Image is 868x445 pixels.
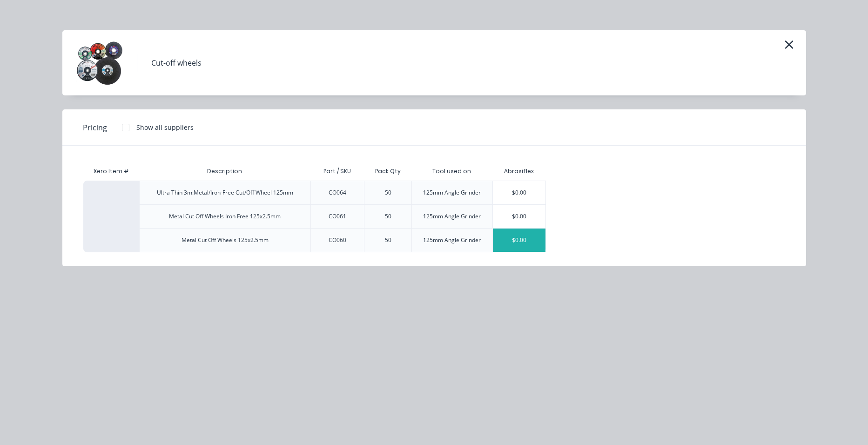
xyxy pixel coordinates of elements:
div: Description [200,160,249,183]
span: Pricing [83,122,107,133]
div: CO064 [329,189,346,197]
div: 125mm Angle Grinder [423,236,481,244]
div: Abrasiflex [504,167,534,175]
div: 50 [385,236,391,244]
div: $0.00 [493,205,545,228]
div: 125mm Angle Grinder [423,212,481,221]
div: Part / SKU [316,160,358,183]
div: Cut-off wheels [151,57,202,68]
div: Metal Cut Off Wheels 125x2.5mm [182,236,269,244]
div: Ultra Thin 3m:Metal/Iron-Free Cut/Off Wheel 125mm [157,189,293,197]
div: 50 [385,212,391,221]
div: Pack Qty [368,160,408,183]
div: CO060 [329,236,346,244]
div: $0.00 [493,181,545,204]
div: CO061 [329,212,346,221]
div: Tool used on [425,160,478,183]
div: Show all suppliers [136,122,194,132]
img: Cut-off wheels [76,40,123,86]
div: Xero Item # [83,162,139,181]
div: 50 [385,189,391,197]
div: Metal Cut Off Wheels Iron Free 125x2.5mm [169,212,281,221]
div: 125mm Angle Grinder [423,189,481,197]
div: $0.00 [493,229,545,252]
